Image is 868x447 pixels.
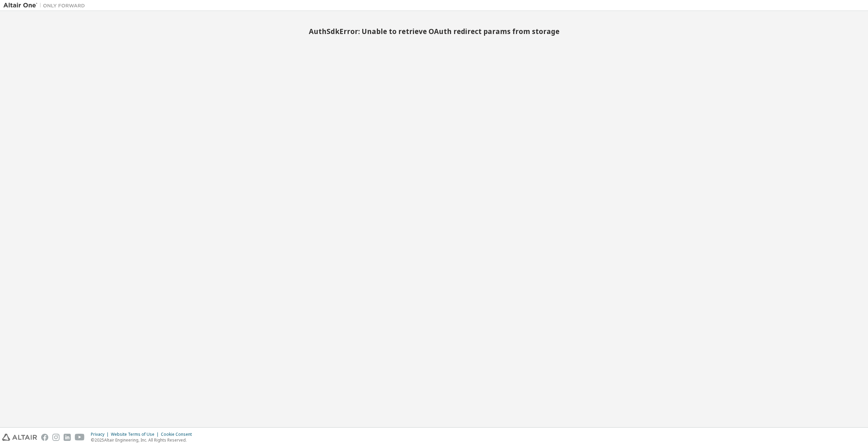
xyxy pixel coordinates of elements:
[111,432,161,437] div: Website Terms of Use
[41,434,48,441] img: facebook.svg
[91,432,111,437] div: Privacy
[2,434,37,441] img: altair_logo.svg
[91,437,196,443] p: © 2025 Altair Engineering, Inc. All Rights Reserved.
[3,2,88,9] img: Altair One
[75,434,85,441] img: youtube.svg
[52,434,60,441] img: instagram.svg
[161,432,196,437] div: Cookie Consent
[64,434,71,441] img: linkedin.svg
[3,27,865,36] h2: AuthSdkError: Unable to retrieve OAuth redirect params from storage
